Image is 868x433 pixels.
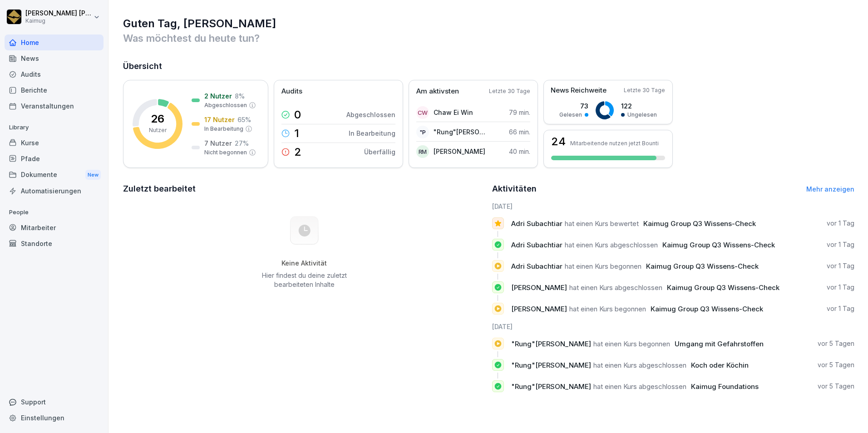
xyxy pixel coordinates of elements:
[434,147,485,156] p: [PERSON_NAME]
[565,262,641,271] span: hat einen Kurs begonnen
[123,16,854,31] h1: Guten Tag, [PERSON_NAME]
[569,283,662,292] span: hat einen Kurs abgeschlossen
[593,340,670,348] span: hat einen Kurs begonnen
[204,138,232,148] p: 7 Nutzer
[5,167,104,183] a: DokumenteNew
[511,241,562,249] span: Adri Subachtiar
[123,60,854,73] h2: Übersicht
[492,182,537,195] h2: Aktivitäten
[258,259,350,267] h5: Keine Aktivität
[593,361,686,369] span: hat einen Kurs abgeschlossen
[489,87,530,95] p: Letzte 30 Tage
[675,340,764,348] span: Umgang mit Gefahrstoffen
[204,101,247,109] p: Abgeschlossen
[204,125,243,133] p: In Bearbeitung
[624,86,665,94] p: Letzte 30 Tage
[346,110,395,119] p: Abgeschlossen
[434,108,473,117] p: Chaw Ei Win
[662,241,775,249] span: Kaimug Group Q3 Wissens-Check
[5,82,104,98] div: Berichte
[565,219,639,228] span: hat einen Kurs bewertet
[511,219,562,228] span: Adri Subachtiar
[5,98,104,114] a: Veranstaltungen
[416,126,429,138] div: "P
[593,382,686,391] span: hat einen Kurs abgeschlossen
[691,361,749,369] span: Koch oder Köchin
[434,127,486,137] p: "Rung"[PERSON_NAME]
[818,382,854,391] p: vor 5 Tagen
[5,394,104,410] div: Support
[806,185,854,193] a: Mehr anzeigen
[827,304,854,313] p: vor 1 Tag
[827,240,854,249] p: vor 1 Tag
[294,109,301,120] p: 0
[5,183,104,199] a: Automatisierungen
[643,219,756,228] span: Kaimug Group Q3 Wissens-Check
[551,85,607,96] p: News Reichweite
[364,147,395,157] p: Überfällig
[509,147,530,156] p: 40 min.
[511,262,562,271] span: Adri Subachtiar
[551,136,566,147] h3: 24
[646,262,759,271] span: Kaimug Group Q3 Wissens-Check
[5,66,104,82] div: Audits
[5,220,104,236] a: Mitarbeiter
[621,101,657,111] p: 122
[151,113,164,124] p: 26
[5,167,104,183] div: Dokumente
[5,50,104,66] a: News
[827,283,854,292] p: vor 1 Tag
[5,135,104,151] a: Kurse
[204,115,235,124] p: 17 Nutzer
[235,138,249,148] p: 27 %
[349,128,395,138] p: In Bearbeitung
[5,410,104,426] a: Einstellungen
[509,108,530,117] p: 79 min.
[25,10,92,17] p: [PERSON_NAME] [PERSON_NAME]
[5,236,104,251] a: Standorte
[294,128,299,139] p: 1
[5,205,104,220] p: People
[5,34,104,50] a: Home
[818,339,854,348] p: vor 5 Tagen
[570,140,659,147] p: Mitarbeitende nutzen jetzt Bounti
[492,202,855,211] h6: [DATE]
[627,111,657,119] p: Ungelesen
[565,241,658,249] span: hat einen Kurs abgeschlossen
[509,127,530,137] p: 66 min.
[149,126,167,134] p: Nutzer
[559,111,582,119] p: Gelesen
[416,86,459,97] p: Am aktivsten
[511,340,591,348] span: "Rung"[PERSON_NAME]
[569,305,646,313] span: hat einen Kurs begonnen
[818,360,854,369] p: vor 5 Tagen
[827,261,854,271] p: vor 1 Tag
[511,283,567,292] span: [PERSON_NAME]
[85,170,101,180] div: New
[204,91,232,101] p: 2 Nutzer
[511,305,567,313] span: [PERSON_NAME]
[204,148,247,157] p: Nicht begonnen
[511,382,591,391] span: "Rung"[PERSON_NAME]
[651,305,763,313] span: Kaimug Group Q3 Wissens-Check
[123,182,486,195] h2: Zuletzt bearbeitet
[667,283,779,292] span: Kaimug Group Q3 Wissens-Check
[5,151,104,167] a: Pfade
[25,18,92,24] p: Kaimug
[235,91,245,101] p: 8 %
[511,361,591,369] span: "Rung"[PERSON_NAME]
[5,120,104,135] p: Library
[416,145,429,158] div: RM
[492,322,855,331] h6: [DATE]
[559,101,588,111] p: 73
[294,147,301,157] p: 2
